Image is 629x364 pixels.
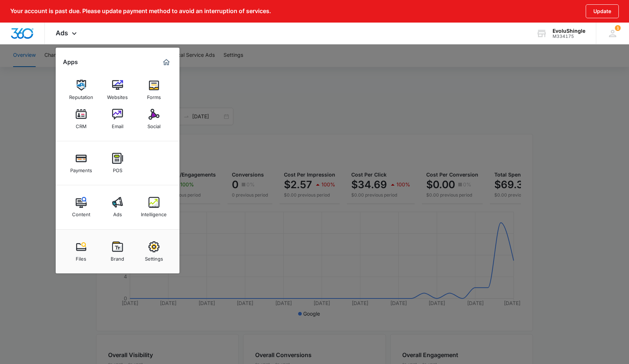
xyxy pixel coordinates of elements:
a: Social [140,105,168,133]
div: Files [76,252,86,262]
div: Brand [111,252,124,262]
div: POS [113,164,122,173]
div: account name [553,28,585,34]
a: Forms [140,76,168,104]
div: Intelligence [141,208,167,217]
a: Intelligence [140,193,168,221]
a: Email [104,105,131,133]
div: Reputation [69,91,93,100]
span: 1 [615,25,621,31]
div: Settings [145,252,163,262]
a: Marketing 360® Dashboard [161,56,172,68]
div: CRM [76,120,87,129]
span: Ads [56,29,68,37]
div: Payments [70,164,92,173]
a: POS [104,149,131,177]
div: notifications count [596,23,629,44]
button: Update [586,4,619,18]
p: Your account is past due. Please update payment method to avoid an interruption of services. [10,8,271,15]
a: Files [67,238,95,265]
div: Content [72,208,90,217]
a: Brand [104,238,131,265]
div: Email [112,120,123,129]
a: Websites [104,76,131,104]
a: Ads [104,193,131,221]
a: Payments [67,149,95,177]
div: Ads [113,208,122,217]
div: Social [147,120,161,129]
div: Ads [45,23,90,44]
a: CRM [67,105,95,133]
div: notifications count [615,25,621,31]
h2: Apps [63,59,78,66]
a: Content [67,193,95,221]
div: Websites [107,91,128,100]
div: account id [553,34,585,39]
div: Forms [147,91,161,100]
a: Reputation [67,76,95,104]
a: Settings [140,238,168,265]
